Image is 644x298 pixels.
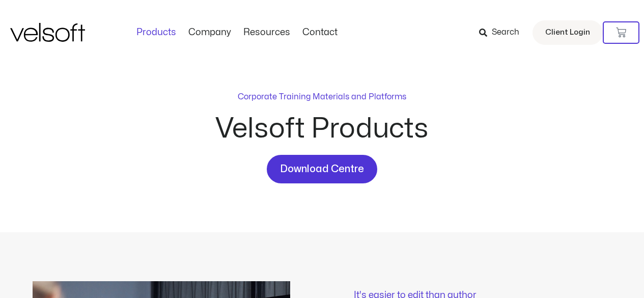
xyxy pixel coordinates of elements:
a: CompanyMenu Toggle [182,27,237,38]
a: ProductsMenu Toggle [130,27,182,38]
a: ContactMenu Toggle [296,27,344,38]
a: Download Centre [267,155,377,183]
nav: Menu [130,27,344,38]
a: ResourcesMenu Toggle [237,27,296,38]
img: Velsoft Training Materials [10,23,85,42]
span: Search [492,26,519,39]
a: Client Login [533,20,603,45]
span: Client Login [545,26,590,39]
p: Corporate Training Materials and Platforms [238,91,406,103]
span: Download Centre [280,161,364,177]
a: Search [479,24,526,41]
h2: Velsoft Products [139,115,506,143]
